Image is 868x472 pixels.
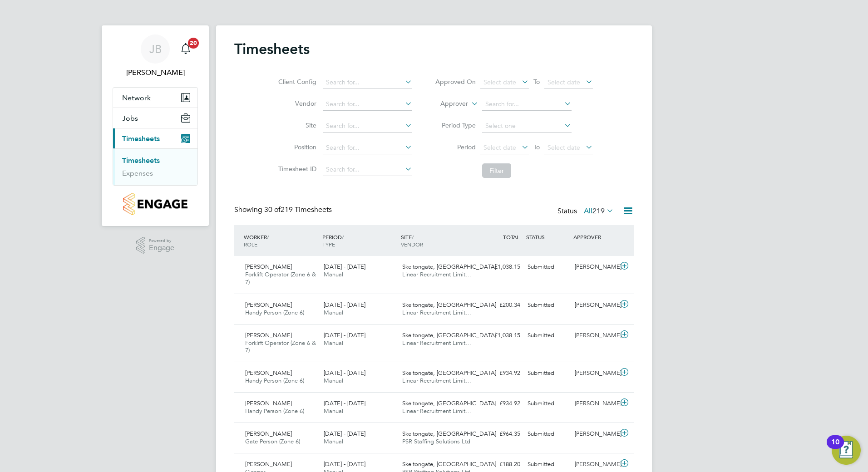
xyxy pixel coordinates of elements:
[524,457,571,472] div: Submitted
[435,78,476,86] label: Approved On
[831,442,839,454] div: 10
[524,366,571,381] div: Submitted
[571,457,618,472] div: [PERSON_NAME]
[571,229,618,245] div: APPROVER
[402,438,470,445] span: PSR Staffing Solutions Ltd
[234,205,334,215] div: Showing
[324,301,365,309] span: [DATE] - [DATE]
[323,76,412,89] input: Search for...
[477,298,524,313] div: £200.34
[245,339,316,354] span: Forklift Operator (Zone 6 & 7)
[477,328,524,343] div: £1,038.15
[324,438,343,445] span: Manual
[482,98,572,111] input: Search for...
[435,143,476,151] label: Period
[483,78,516,86] span: Select date
[477,457,524,472] div: £188.20
[276,121,316,129] label: Site
[113,148,197,185] div: Timesheets
[524,298,571,313] div: Submitted
[402,309,471,316] span: Linear Recruitment Limit…
[324,270,343,278] span: Manual
[342,233,344,241] span: /
[113,128,197,148] button: Timesheets
[234,40,310,58] h2: Timesheets
[113,34,198,78] a: JB[PERSON_NAME]
[482,120,572,133] input: Select one
[524,396,571,411] div: Submitted
[402,369,496,377] span: Skeltongate, [GEOGRAPHIC_DATA]
[324,377,343,384] span: Manual
[524,229,571,245] div: STATUS
[122,93,151,102] span: Network
[482,163,511,178] button: Filter
[402,270,471,278] span: Linear Recruitment Limit…
[113,88,197,108] button: Network
[402,399,496,407] span: Skeltongate, [GEOGRAPHIC_DATA]
[245,460,292,468] span: [PERSON_NAME]
[592,206,605,216] span: 219
[547,78,580,86] span: Select date
[477,260,524,275] div: £1,038.15
[402,339,471,347] span: Linear Recruitment Limit…
[324,331,365,339] span: [DATE] - [DATE]
[276,143,316,151] label: Position
[412,233,414,241] span: /
[524,328,571,343] div: Submitted
[245,369,292,377] span: [PERSON_NAME]
[427,99,468,108] label: Approver
[571,366,618,381] div: [PERSON_NAME]
[324,399,365,407] span: [DATE] - [DATE]
[177,34,195,64] a: 20
[571,427,618,442] div: [PERSON_NAME]
[402,377,471,384] span: Linear Recruitment Limit…
[245,309,304,316] span: Handy Person (Zone 6)
[571,260,618,275] div: [PERSON_NAME]
[122,169,153,177] a: Expenses
[323,120,412,133] input: Search for...
[276,165,316,173] label: Timesheet ID
[402,263,496,270] span: Skeltongate, [GEOGRAPHIC_DATA]
[320,229,399,252] div: PERIOD
[402,460,496,468] span: Skeltongate, [GEOGRAPHIC_DATA]
[113,193,198,215] a: Go to home page
[245,263,292,270] span: [PERSON_NAME]
[524,427,571,442] div: Submitted
[245,399,292,407] span: [PERSON_NAME]
[547,143,580,152] span: Select date
[123,193,187,215] img: countryside-properties-logo-retina.png
[149,244,174,252] span: Engage
[264,205,281,214] span: 30 of
[399,229,477,252] div: SITE
[401,241,423,248] span: VENDOR
[324,309,343,316] span: Manual
[832,436,861,465] button: Open Resource Center, 10 new notifications
[188,38,199,49] span: 20
[571,396,618,411] div: [PERSON_NAME]
[477,396,524,411] div: £934.92
[435,121,476,129] label: Period Type
[324,369,365,377] span: [DATE] - [DATE]
[402,301,496,309] span: Skeltongate, [GEOGRAPHIC_DATA]
[323,98,412,111] input: Search for...
[245,377,304,384] span: Handy Person (Zone 6)
[324,460,365,468] span: [DATE] - [DATE]
[323,142,412,154] input: Search for...
[323,163,412,176] input: Search for...
[324,263,365,270] span: [DATE] - [DATE]
[402,407,471,415] span: Linear Recruitment Limit…
[245,407,304,415] span: Handy Person (Zone 6)
[503,233,519,241] span: TOTAL
[531,141,542,153] span: To
[113,67,198,78] span: Jack Brunt
[136,237,175,254] a: Powered byEngage
[245,270,316,286] span: Forklift Operator (Zone 6 & 7)
[245,331,292,339] span: [PERSON_NAME]
[122,114,138,123] span: Jobs
[244,241,257,248] span: ROLE
[264,205,332,214] span: 219 Timesheets
[245,430,292,438] span: [PERSON_NAME]
[324,430,365,438] span: [DATE] - [DATE]
[245,438,300,445] span: Gate Person (Zone 6)
[571,298,618,313] div: [PERSON_NAME]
